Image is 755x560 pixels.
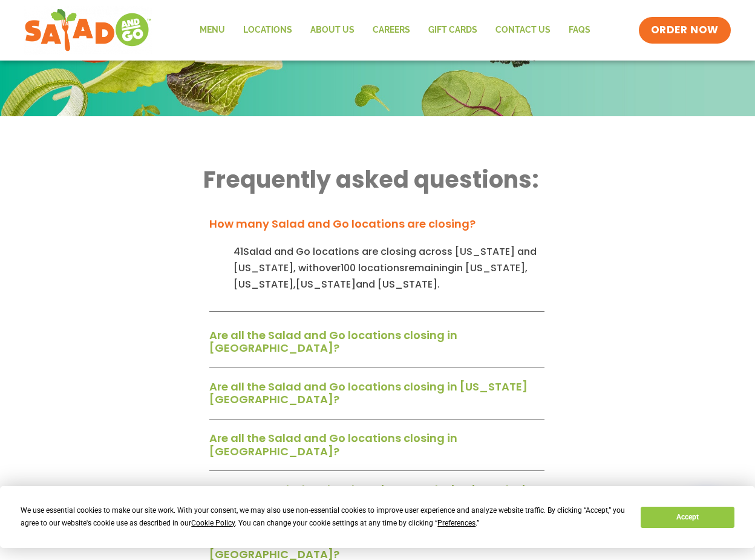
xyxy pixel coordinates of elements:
a: Are all the Salad and Go locations closing in [GEOGRAPHIC_DATA]? [209,328,457,356]
span: over [319,261,341,275]
a: How many Salad and Go locations are closing in each city and which ones are still open? [209,482,537,510]
a: Are all the Salad and Go locations closing in [GEOGRAPHIC_DATA]? [209,430,457,459]
div: Are all the Salad and Go locations closing in [GEOGRAPHIC_DATA]? [209,427,544,471]
h2: Frequently asked questions: [203,165,550,194]
nav: Menu [191,16,600,44]
a: FAQs [560,16,600,44]
a: GIFT CARDS [419,16,486,44]
span: remaining [405,261,454,275]
span: Preferences [437,519,476,527]
span: . [437,277,440,291]
span: locations are closing across [US_STATE] and [US_STATE] [234,245,537,275]
span: , with [293,261,319,275]
a: About Us [301,16,364,44]
span: ORDER NOW [651,23,719,38]
a: How many Salad and Go locations are closing? [209,216,476,231]
div: Are all the Salad and Go locations closing in [US_STATE][GEOGRAPHIC_DATA]? [209,375,544,420]
img: new-SAG-logo-768×292 [24,6,152,54]
a: Careers [364,16,419,44]
div: How many Salad and Go locations are closing? [209,212,544,243]
span: 100 locations [341,261,405,275]
span: and [US_STATE] [356,277,437,291]
span: Salad and Go [243,245,310,259]
a: ORDER NOW [639,17,731,44]
a: Menu [191,16,234,44]
span: [US_STATE] [296,277,356,291]
span: Cookie Policy [191,519,235,527]
a: Locations [234,16,301,44]
div: How many Salad and Go locations are closing? [209,243,544,312]
button: Accept [641,507,734,528]
a: Are all the Salad and Go locations closing in [US_STATE][GEOGRAPHIC_DATA]? [209,379,528,407]
div: How many Salad and Go locations are closing in each city and which ones are still open? [209,478,544,522]
span: 41 [234,245,243,259]
a: Contact Us [486,16,560,44]
div: We use essential cookies to make our site work. With your consent, we may also use non-essential ... [21,504,626,530]
div: Are all the Salad and Go locations closing in [GEOGRAPHIC_DATA]? [209,324,544,368]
